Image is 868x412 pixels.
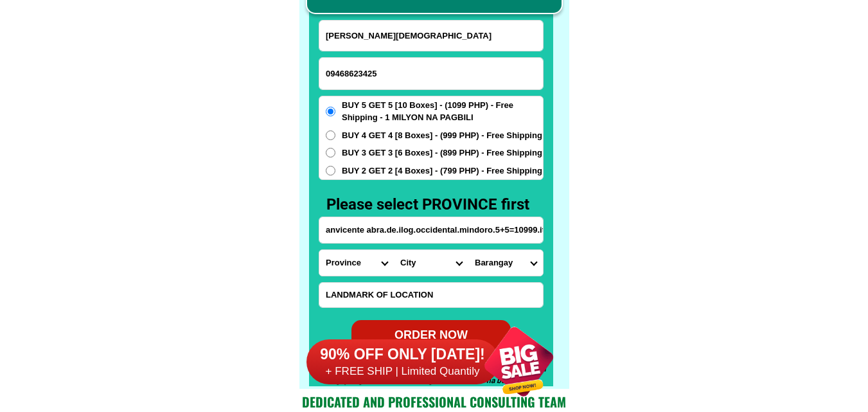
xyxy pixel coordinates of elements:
[299,392,569,411] h2: Dedicated and professional consulting team
[319,250,394,276] select: Select province
[326,130,335,140] input: BUY 4 GET 4 [8 Boxes] - (999 PHP) - Free Shipping
[303,363,553,386] h5: *Lahat ng mag-o-order, tandaan na punan ang lahat ng impormasyon gaya ng itinuro at i-click ang "...
[319,283,543,307] input: Input LANDMARKOFLOCATION
[342,99,543,124] span: BUY 5 GET 5 [10 Boxes] - (1099 PHP) - Free Shipping - 1 MILYON NA PAGBILI
[468,250,543,276] select: Select commune
[319,21,543,51] input: Input full_name
[394,250,468,276] select: Select district
[326,107,335,116] input: BUY 5 GET 5 [10 Boxes] - (1099 PHP) - Free Shipping - 1 MILYON NA PAGBILI
[326,148,335,157] input: BUY 3 GET 3 [6 Boxes] - (899 PHP) - Free Shipping
[326,193,542,216] h3: Please select PROVINCE first
[319,58,543,89] input: Input phone_number
[319,217,543,243] input: Input address
[342,147,542,159] span: BUY 3 GET 3 [6 Boxes] - (899 PHP) - Free Shipping
[342,165,542,177] span: BUY 2 GET 2 [4 Boxes] - (799 PHP) - Free Shipping
[306,345,499,364] h6: 90% OFF ONLY [DATE]!
[306,364,499,379] h6: + FREE SHIP | Limited Quantily
[326,166,335,175] input: BUY 2 GET 2 [4 Boxes] - (799 PHP) - Free Shipping
[342,129,542,142] span: BUY 4 GET 4 [8 Boxes] - (999 PHP) - Free Shipping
